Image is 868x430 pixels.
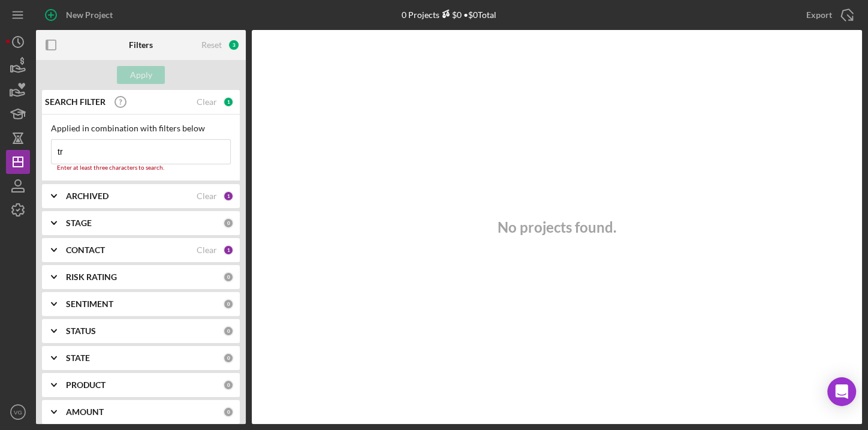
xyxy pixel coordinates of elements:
div: 1 [223,191,234,202]
b: AMOUNT [66,407,104,417]
div: 0 [223,380,234,390]
div: 1 [223,245,234,255]
b: SENTIMENT [66,299,113,309]
b: Filters [129,40,153,50]
div: Open Intercom Messenger [827,377,856,406]
b: SEARCH FILTER [45,97,106,107]
div: Applied in combination with filters below [51,124,231,133]
button: Export [794,3,862,27]
b: STAGE [66,218,92,228]
b: STATE [66,353,90,363]
div: 0 Projects • $0 Total [402,10,496,20]
div: Clear [197,97,217,107]
div: 0 [223,299,234,309]
div: Clear [197,191,217,201]
div: 0 [223,353,234,363]
div: 0 [223,272,234,282]
b: RISK RATING [66,272,117,282]
div: Apply [130,66,152,84]
b: PRODUCT [66,380,106,390]
h3: No projects found. [498,219,616,236]
button: Apply [117,66,165,84]
div: 3 [228,39,240,51]
div: 0 [223,326,234,336]
text: VG [14,409,22,416]
div: Clear [197,245,217,255]
div: Reset [201,40,222,50]
div: 0 [223,218,234,228]
button: VG [6,400,30,424]
b: CONTACT [66,245,105,255]
div: $0 [439,10,462,20]
div: 0 [223,407,234,417]
div: New Project [66,3,113,27]
div: Export [806,3,832,27]
div: Enter at least three characters to search. [51,164,231,172]
button: New Project [36,3,125,27]
div: 1 [223,97,234,107]
b: ARCHIVED [66,191,108,201]
b: STATUS [66,326,96,336]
